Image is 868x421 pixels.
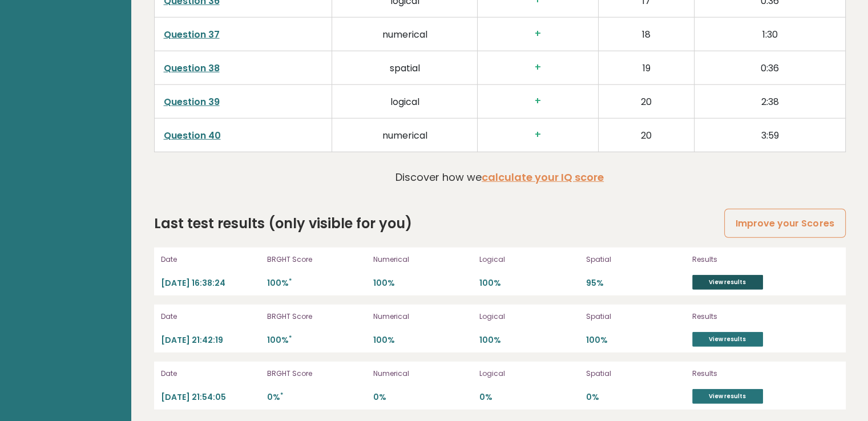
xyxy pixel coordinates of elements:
td: 20 [598,118,694,152]
p: Date [161,311,260,322]
p: 0% [373,392,473,403]
p: 100% [373,335,473,346]
a: View results [692,389,763,404]
td: logical [332,84,478,118]
p: Date [161,254,260,265]
p: [DATE] 21:54:05 [161,392,260,403]
p: Date [161,369,260,379]
p: 95% [586,278,685,289]
p: 0% [586,392,685,403]
p: 0% [267,392,366,403]
a: Improve your Scores [724,209,845,238]
p: Results [692,254,812,265]
p: Numerical [373,311,473,322]
p: Spatial [586,254,685,265]
h3: + [487,95,589,107]
p: 100% [267,335,366,346]
p: 100% [479,278,579,289]
p: Results [692,369,812,379]
h3: + [487,62,589,74]
p: 100% [267,278,366,289]
p: 100% [479,335,579,346]
td: 18 [598,17,694,51]
a: View results [692,332,763,347]
td: 1:30 [695,17,845,51]
td: numerical [332,17,478,51]
td: 0:36 [695,51,845,84]
p: Logical [479,254,579,265]
p: Discover how we [395,169,604,185]
p: Logical [479,369,579,379]
p: BRGHT Score [267,254,366,265]
h3: + [487,28,589,40]
p: 100% [586,335,685,346]
td: spatial [332,51,478,84]
h3: + [487,129,589,141]
p: BRGHT Score [267,369,366,379]
p: [DATE] 21:42:19 [161,335,260,346]
p: Spatial [586,369,685,379]
a: Question 37 [164,28,220,41]
p: Results [692,311,812,322]
td: numerical [332,118,478,152]
a: calculate your IQ score [482,170,604,184]
p: BRGHT Score [267,311,366,322]
a: View results [692,275,763,290]
td: 20 [598,84,694,118]
a: Question 38 [164,62,220,75]
p: 0% [479,392,579,403]
p: 100% [373,278,473,289]
p: Spatial [586,311,685,322]
a: Question 40 [164,129,221,142]
p: Logical [479,311,579,322]
td: 3:59 [695,118,845,152]
p: [DATE] 16:38:24 [161,278,260,289]
h2: Last test results (only visible for you) [154,213,412,234]
td: 2:38 [695,84,845,118]
td: 19 [598,51,694,84]
p: Numerical [373,254,473,265]
p: Numerical [373,369,473,379]
a: Question 39 [164,95,220,108]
